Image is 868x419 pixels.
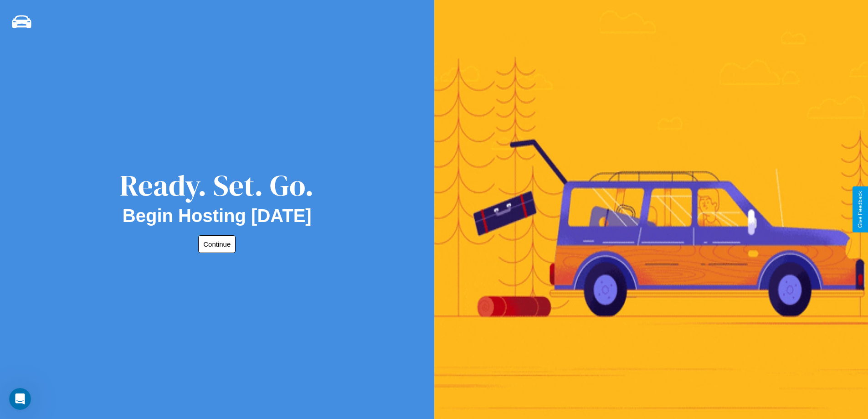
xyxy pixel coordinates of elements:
[9,388,31,410] iframe: Intercom live chat
[123,206,312,226] h2: Begin Hosting [DATE]
[120,165,314,206] div: Ready. Set. Go.
[857,191,863,228] div: Give Feedback
[198,235,236,253] button: Continue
